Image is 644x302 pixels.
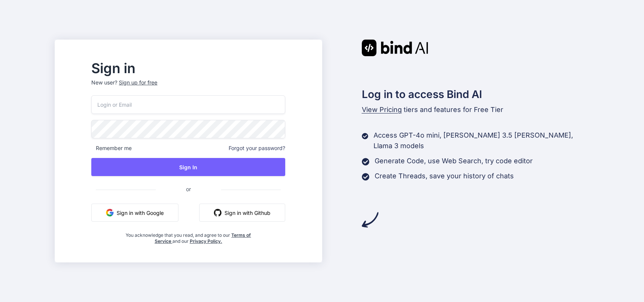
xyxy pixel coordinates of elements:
[375,171,514,181] p: Create Threads, save your history of chats
[214,209,221,216] img: github
[91,95,285,114] input: Login or Email
[373,130,589,151] p: Access GPT-4o mini, [PERSON_NAME] 3.5 [PERSON_NAME], Llama 3 models
[91,62,285,74] h2: Sign in
[375,156,533,166] p: Generate Code, use Web Search, try code editor
[106,209,114,216] img: google
[362,104,590,115] p: tiers and features for Free Tier
[91,144,132,152] span: Remember me
[119,79,157,86] div: Sign up for free
[362,212,378,228] img: arrow
[229,144,285,152] span: Forgot your password?
[362,86,590,102] h2: Log in to access Bind AI
[124,228,253,244] div: You acknowledge that you read, and agree to our and our
[362,106,402,113] span: View Pricing
[156,180,221,198] span: or
[199,204,285,222] button: Sign in with Github
[91,79,285,95] p: New user?
[91,204,178,222] button: Sign in with Google
[362,40,428,56] img: Bind AI logo
[190,238,222,244] a: Privacy Policy.
[91,158,285,176] button: Sign In
[155,232,251,244] a: Terms of Service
